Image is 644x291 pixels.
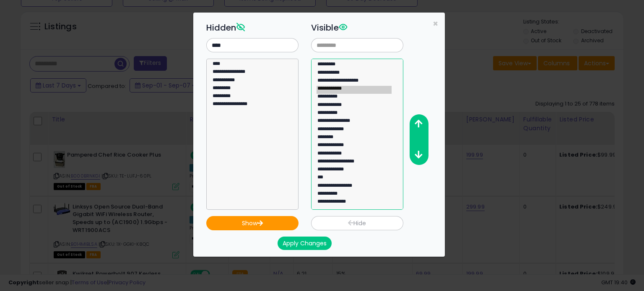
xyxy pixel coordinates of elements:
button: Show [206,216,299,230]
h3: Visible [311,21,403,34]
button: Apply Changes [278,237,332,250]
span: × [433,18,438,30]
button: Hide [311,216,403,230]
h3: Hidden [206,21,299,34]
